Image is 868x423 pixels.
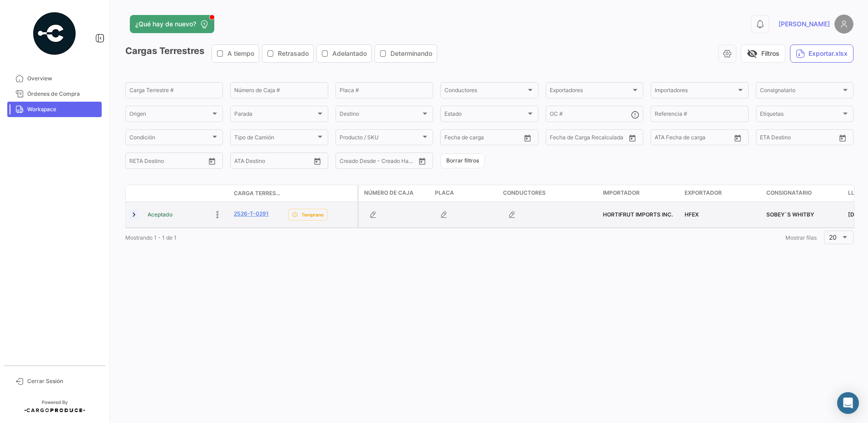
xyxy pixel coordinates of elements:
[572,136,609,142] input: Hasta
[431,185,499,202] datatable-header-cell: Placa
[268,159,305,165] input: ATA Hasta
[7,86,102,102] a: Órdenes de Compra
[837,392,859,414] div: Abrir Intercom Messenger
[731,131,745,145] button: Open calendar
[790,44,853,63] button: Exportar.xlsx
[390,49,432,58] span: Determinando
[435,189,454,197] span: Placa
[375,45,437,62] button: Determinando
[32,11,77,56] img: powered-by.png
[234,189,281,197] span: Carga Terrestre #
[747,48,758,59] span: visibility_off
[467,136,503,142] input: Hasta
[230,186,285,201] datatable-header-cell: Carga Terrestre #
[129,112,211,118] span: Origen
[681,185,763,202] datatable-header-cell: Exportador
[129,159,146,165] input: Desde
[655,89,736,95] span: Importadores
[829,233,837,241] span: 20
[741,44,785,63] button: visibility_offFiltros
[444,136,461,142] input: Desde
[760,112,841,118] span: Etiquetas
[278,49,309,58] span: Retrasado
[550,89,631,95] span: Exportadores
[130,15,214,33] button: ¿Qué hay de nuevo?
[380,159,416,165] input: Creado Hasta
[415,154,429,168] button: Open calendar
[129,136,211,142] span: Condición
[503,189,546,197] span: Conductores
[340,136,421,142] span: Producto / SKU
[212,45,259,62] button: A tiempo
[135,20,196,29] span: ¿Qué hay de nuevo?
[7,102,102,117] a: Workspace
[234,210,269,218] a: 2526-T-0291
[760,89,841,95] span: Consignatario
[205,154,219,168] button: Open calendar
[125,234,177,241] span: Mostrando 1 - 1 de 1
[626,131,639,145] button: Open calendar
[27,105,98,113] span: Workspace
[148,211,173,219] span: Aceptado
[521,131,534,145] button: Open calendar
[234,112,316,118] span: Parada
[599,185,681,202] datatable-header-cell: Importador
[785,234,817,241] span: Mostrar filas
[766,189,812,197] span: Consignatario
[144,190,230,197] datatable-header-cell: Estado
[685,211,699,218] span: HFEX
[550,136,566,142] input: Desde
[783,136,819,142] input: Hasta
[760,136,776,142] input: Desde
[125,44,440,63] h3: Cargas Terrestres
[152,159,188,165] input: Hasta
[129,210,138,219] a: Expand/Collapse Row
[444,89,526,95] span: Conductores
[766,211,814,218] span: SOBEY`S WHITBY
[340,159,373,165] input: Creado Desde
[27,74,98,83] span: Overview
[836,131,849,145] button: Open calendar
[763,185,844,202] datatable-header-cell: Consignatario
[317,45,371,62] button: Adelantado
[227,49,254,58] span: A tiempo
[603,189,640,197] span: Importador
[285,190,357,197] datatable-header-cell: Delay Status
[444,112,526,118] span: Estado
[262,45,313,62] button: Retrasado
[655,136,682,142] input: ATA Desde
[234,159,262,165] input: ATA Desde
[834,15,853,34] img: placeholder-user.png
[685,189,722,197] span: Exportador
[332,49,367,58] span: Adelantado
[234,136,316,142] span: Tipo de Camión
[7,71,102,86] a: Overview
[364,189,414,197] span: Número de Caja
[689,136,725,142] input: ATA Hasta
[27,377,98,385] span: Cerrar Sesión
[499,185,599,202] datatable-header-cell: Conductores
[301,211,324,218] span: Temprano
[359,185,431,202] datatable-header-cell: Número de Caja
[603,211,673,218] span: HORTIFRUT IMPORTS INC.
[340,112,421,118] span: Destino
[27,90,98,98] span: Órdenes de Compra
[440,153,485,168] button: Borrar filtros
[311,154,324,168] button: Open calendar
[779,20,830,29] span: [PERSON_NAME]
